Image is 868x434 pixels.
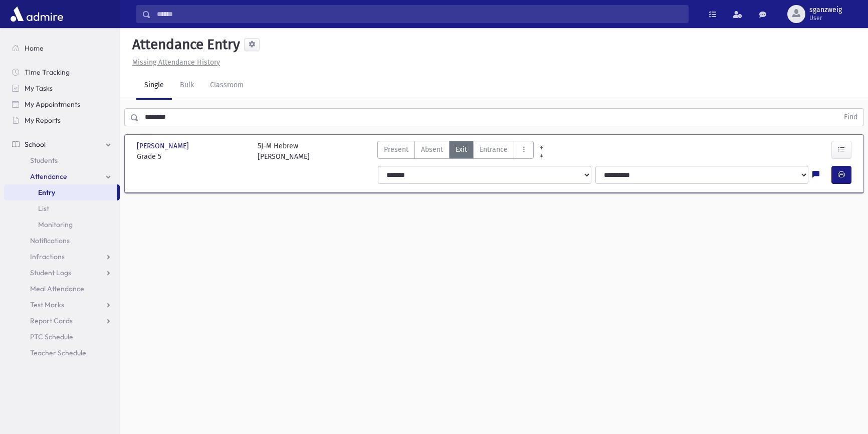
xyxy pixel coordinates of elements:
[4,313,120,329] a: Report Cards
[30,348,86,357] span: Teacher Schedule
[132,58,220,67] u: Missing Attendance History
[151,5,688,23] input: Search
[4,112,120,128] a: My Reports
[4,136,120,152] a: School
[480,144,508,155] span: Entrance
[38,204,49,213] span: List
[30,268,71,277] span: Student Logs
[30,252,65,261] span: Infractions
[172,72,202,100] a: Bulk
[4,345,120,361] a: Teacher Schedule
[38,188,55,197] span: Entry
[4,80,120,96] a: My Tasks
[809,14,842,22] span: User
[137,151,248,162] span: Grade 5
[4,184,117,200] a: Entry
[25,100,80,109] span: My Appointments
[30,316,73,325] span: Report Cards
[25,44,44,53] span: Home
[136,72,172,100] a: Single
[30,300,64,309] span: Test Marks
[202,72,252,100] a: Classroom
[25,68,70,77] span: Time Tracking
[4,40,120,56] a: Home
[4,168,120,184] a: Attendance
[384,144,408,155] span: Present
[4,200,120,216] a: List
[258,141,310,162] div: 5J-M Hebrew [PERSON_NAME]
[4,249,120,265] a: Infractions
[377,141,534,162] div: AttTypes
[4,281,120,297] a: Meal Attendance
[4,96,120,112] a: My Appointments
[4,152,120,168] a: Students
[4,64,120,80] a: Time Tracking
[25,84,53,93] span: My Tasks
[8,4,66,24] img: AdmirePro
[137,141,191,151] span: [PERSON_NAME]
[25,140,46,149] span: School
[30,284,84,293] span: Meal Attendance
[30,236,70,245] span: Notifications
[4,233,120,249] a: Notifications
[128,58,220,67] a: Missing Attendance History
[30,156,58,165] span: Students
[30,332,73,341] span: PTC Schedule
[30,172,67,181] span: Attendance
[38,220,73,229] span: Monitoring
[128,36,240,53] h5: Attendance Entry
[809,6,842,14] span: sganzweig
[4,265,120,281] a: Student Logs
[4,216,120,233] a: Monitoring
[456,144,467,155] span: Exit
[4,297,120,313] a: Test Marks
[421,144,443,155] span: Absent
[25,116,61,125] span: My Reports
[838,109,863,126] button: Find
[4,329,120,345] a: PTC Schedule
